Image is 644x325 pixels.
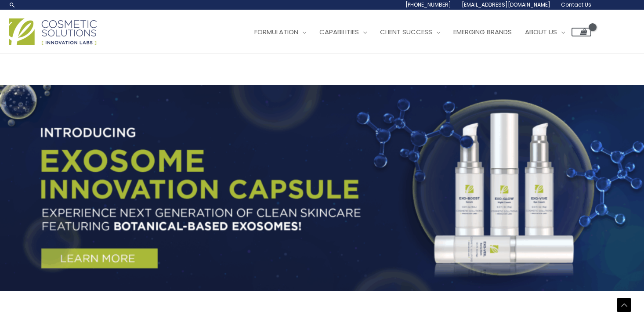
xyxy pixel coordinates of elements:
[241,19,591,45] nav: Site Navigation
[561,1,591,8] span: Contact Us
[319,27,359,36] span: Capabilities
[9,1,16,8] a: Search icon link
[313,19,373,45] a: Capabilities
[453,27,512,36] span: Emerging Brands
[9,18,97,45] img: Cosmetic Solutions Logo
[380,27,432,36] span: Client Success
[248,19,313,45] a: Formulation
[254,27,298,36] span: Formulation
[405,1,451,8] span: [PHONE_NUMBER]
[447,19,518,45] a: Emerging Brands
[572,28,591,36] a: View Shopping Cart, empty
[462,1,550,8] span: [EMAIL_ADDRESS][DOMAIN_NAME]
[373,19,447,45] a: Client Success
[518,19,572,45] a: About Us
[525,27,557,36] span: About Us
